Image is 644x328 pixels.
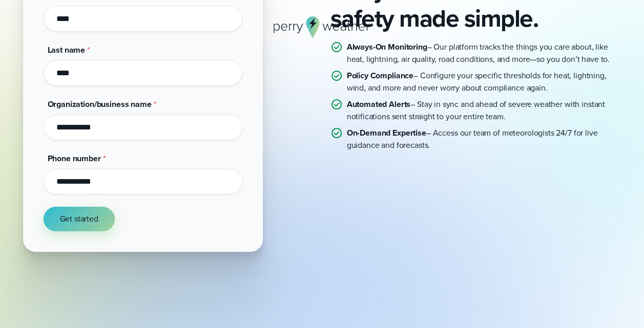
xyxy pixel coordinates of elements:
[48,152,101,164] span: Phone number
[347,127,621,151] p: – Access our team of meteorologists 24/7 for live guidance and forecasts.
[48,98,152,110] span: Organization/business name
[347,70,621,94] p: – Configure your specific thresholds for heat, lightning, wind, and more and never worry about co...
[48,44,86,56] span: Last name
[60,213,98,225] span: Get started
[44,207,115,231] button: Get started
[347,70,413,81] strong: Policy Compliance
[347,98,411,110] strong: Automated Alerts
[347,41,427,53] strong: Always-On Monitoring
[347,127,426,139] strong: On-Demand Expertise
[347,98,621,123] p: – Stay in sync and ahead of severe weather with instant notifications sent straight to your entir...
[347,41,621,65] p: – Our platform tracks the things you care about, like heat, lightning, air quality, road conditio...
